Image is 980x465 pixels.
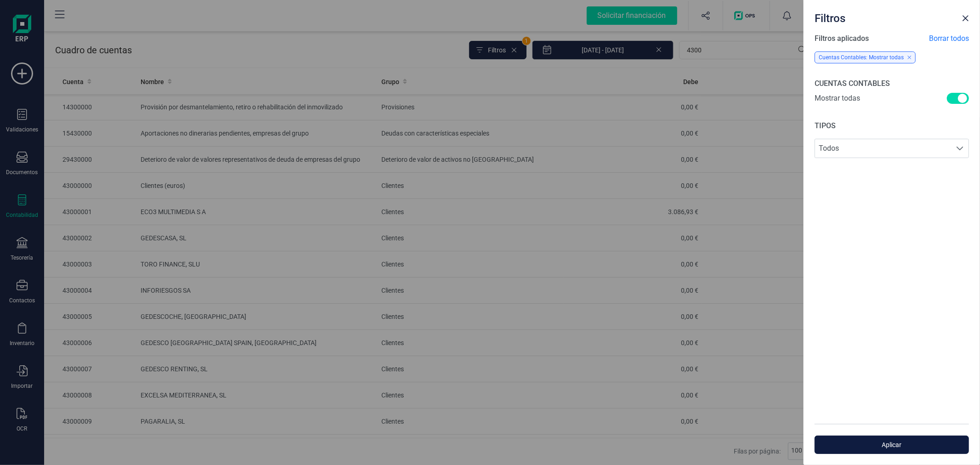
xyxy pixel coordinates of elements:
span: TIPOS [815,121,836,130]
span: Mostrar todas [815,93,860,106]
div: Filtros [811,7,958,26]
button: Aplicar [815,436,969,454]
button: Close [958,11,973,26]
span: Cuentas Contables: Mostrar todas [819,54,904,61]
span: Borrar todos [929,33,969,44]
span: Todos [815,139,951,158]
span: Aplicar [825,440,958,449]
span: Filtros aplicados [815,33,869,44]
span: CUENTAS CONTABLES [815,79,890,88]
